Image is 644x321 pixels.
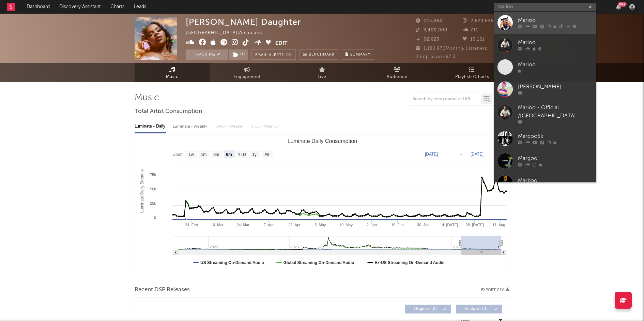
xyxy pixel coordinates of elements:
[264,223,274,227] text: 7. Apr
[374,260,445,265] text: Ex-US Streaming On-Demand Audio
[214,152,219,157] text: 3m
[210,63,285,82] a: Engagement
[434,63,509,82] a: Playlists/Charts
[286,53,292,57] em: On
[481,288,509,292] button: Export CSV
[283,260,354,265] text: Global Streaming On-Demand Audio
[455,73,489,81] span: Playlists/Charts
[186,49,228,60] button: Tracking
[518,132,593,141] div: Marcoo5k
[200,260,264,265] text: US Streaming On-Demand Audio
[463,19,494,23] span: 2,620,645
[416,46,487,51] span: 1,182,970 Monthly Listeners
[409,97,481,102] input: Search by song name or URL
[299,49,338,60] a: Benchmark
[416,55,456,59] span: Jump Score: 67.3
[285,63,359,82] a: Live
[238,152,246,157] text: YTD
[350,53,370,57] span: Summary
[135,63,210,82] a: Music
[616,4,621,10] button: 99+
[318,73,326,81] span: Live
[416,28,447,32] span: 3,400,000
[150,201,156,205] text: 25k
[440,223,458,227] text: 14. [DATE]
[494,100,596,128] a: Marioo - Official /[GEOGRAPHIC_DATA]
[309,51,335,59] span: Benchmark
[518,61,593,69] div: Marioo
[494,78,596,100] a: [PERSON_NAME]
[140,169,144,213] text: Luminate Daily Streams
[618,2,627,7] div: 99 +
[466,223,484,227] text: 28. [DATE]
[518,16,593,25] div: Marioo
[494,150,596,172] a: Margoo
[275,39,288,47] button: Edit
[518,83,593,91] div: [PERSON_NAME]
[186,29,271,37] div: [GEOGRAPHIC_DATA] | Amapiano
[226,152,232,157] text: 6m
[416,19,443,23] span: 745,860
[228,49,248,60] span: ( 1 )
[416,37,439,42] span: 62,623
[189,152,194,157] text: 1w
[425,152,438,157] text: [DATE]
[135,286,190,294] span: Recent DSP Releases
[264,152,269,157] text: All
[315,223,326,227] text: 5. May
[289,223,301,227] text: 21. Apr
[471,152,484,157] text: [DATE]
[518,155,593,163] div: Margoo
[494,128,596,150] a: Marcoo5k
[150,173,156,177] text: 75k
[288,138,357,144] text: Luminate Daily Consumption
[150,187,156,191] text: 50k
[173,121,209,132] div: Luminate - Weekly
[166,73,179,81] span: Music
[494,56,596,78] a: Marioo
[186,17,301,27] div: [PERSON_NAME] Daughter
[494,34,596,56] a: Marioo
[417,223,429,227] text: 30. Jun
[135,107,202,116] span: Total Artist Consumption
[367,223,377,227] text: 2. Jun
[405,305,451,313] button: Originals(0)
[494,3,596,11] input: Search for artists
[236,223,249,227] text: 24. Mar
[456,305,502,313] button: Features(0)
[135,135,509,272] svg: Luminate Daily Consumption
[252,152,257,157] text: 1y
[251,49,296,60] button: Email AlertsOn
[391,223,403,227] text: 16. Jun
[342,49,374,60] button: Summary
[459,152,463,157] text: →
[211,223,224,227] text: 10. Mar
[463,28,478,32] span: 711
[461,307,492,311] span: Features ( 0 )
[173,152,184,157] text: Zoom
[410,307,441,311] span: Originals ( 0 )
[185,223,198,227] text: 24. Feb
[494,12,596,34] a: Marioo
[387,73,408,81] span: Audience
[154,216,156,220] text: 0
[518,104,593,120] div: Marioo - Official /[GEOGRAPHIC_DATA]
[339,223,353,227] text: 19. May
[518,39,593,47] div: Marioo
[494,172,596,194] a: Marboo
[518,177,593,185] div: Marboo
[492,223,505,227] text: 11. Aug
[229,49,248,60] button: (1)
[201,152,207,157] text: 1m
[359,63,434,82] a: Audience
[135,121,166,132] div: Luminate - Daily
[233,73,261,81] span: Engagement
[463,37,485,42] span: 10,151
